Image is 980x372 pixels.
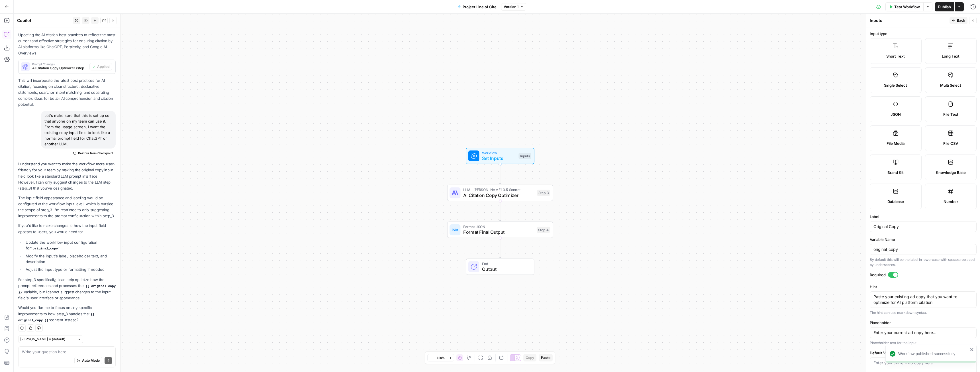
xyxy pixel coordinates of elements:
p: Would you like me to focus on any specific improvements to how step_3 handles the content instead? [18,305,116,323]
div: Placeholder text for the input. [870,340,977,345]
p: I understand you want to make the workflow more user-friendly for your team by making the origina... [18,161,116,191]
span: 120% [437,355,445,360]
span: Short Text [886,53,905,59]
code: {{ original_copy }} [18,284,116,294]
span: LLM · [PERSON_NAME] 3.5 Sonnet [463,187,534,192]
span: Test Workflow [894,4,920,10]
button: Publish [935,2,954,11]
span: Back [957,18,965,23]
button: Applied [89,63,112,70]
span: AI Citation Copy Optimizer [463,192,534,199]
div: EndOutput [447,259,553,275]
span: Copy [526,355,534,360]
label: Default Value [870,350,977,356]
span: Format JSON [463,224,534,229]
li: Adjust the input type or formatting if needed [24,267,116,272]
g: Edge from step_3 to step_4 [499,201,501,221]
div: Step 4 [537,227,550,233]
div: Copilot [17,18,71,23]
span: Output [482,266,528,273]
span: Publish [938,4,951,10]
span: Prompt Changes [32,63,87,66]
li: Update the workflow input configuration for [24,239,116,251]
span: Format Final Output [463,229,534,236]
div: Inputs [870,18,948,23]
button: Test Workflow [885,2,924,11]
button: Project Line of Cite [454,2,500,11]
code: original_copy [31,247,60,250]
button: close [970,347,974,352]
label: Placeholder [870,320,977,326]
p: The input field appearance and labeling would be configured at the workflow input level, which is... [18,195,116,219]
label: Label [870,214,977,219]
span: Knowledge Base [936,170,966,175]
div: WorkflowSet InputsInputs [447,148,553,164]
span: File Text [943,111,958,117]
div: LLM · [PERSON_NAME] 3.5 SonnetAI Citation Copy OptimizerStep 3 [447,185,553,201]
label: Input type [870,31,977,36]
span: Long Text [942,53,959,59]
span: Multi Select [940,82,961,88]
button: Copy [523,354,536,361]
input: Input Label [873,224,973,229]
span: JSON [891,111,901,117]
g: Edge from step_4 to end [499,238,501,258]
button: Back [950,17,967,24]
div: Format JSONFormat Final OutputStep 4 [447,221,553,238]
p: This will incorporate the latest best practices for AI citation, focusing on clear structure, dec... [18,78,116,108]
span: Restore from Checkpoint [78,151,113,155]
span: Number [944,199,958,204]
div: Inputs [518,153,531,159]
label: Hint [870,284,977,290]
textarea: Paste your existing ad copy that you want to optimize for AI platform citation [873,294,973,305]
div: Let's make sure that this is set up so that anyone on my team can use it. From the usage screen, ... [41,111,116,149]
div: Workflow published successfully [898,351,968,357]
span: Database [887,199,904,204]
button: Paste [539,354,553,361]
button: Restore from Checkpoint [71,150,116,156]
span: Applied [97,64,109,69]
p: For step_3 specifically, I can help optimize how the prompt references and processes the variable... [18,277,116,301]
div: Step 3 [537,190,550,196]
span: Single Select [884,82,907,88]
span: Set Inputs [482,155,516,162]
button: Version 1 [501,3,526,11]
span: Project Line of Cite [463,4,497,10]
span: End [482,261,528,266]
span: Auto Mode [82,358,100,363]
span: File Media [887,141,905,146]
div: The hint can use markdown syntax. [870,310,977,315]
span: Workflow [482,150,516,156]
p: If you'd like to make changes to how the input field appears to users, you would need to: [18,223,116,235]
button: Auto Mode [74,357,102,364]
li: Modify the input's label, placeholder text, and description [24,253,116,265]
label: Required [870,272,977,278]
input: original_copy [873,247,973,252]
input: Claude Sonnet 4 (default) [20,336,75,342]
span: Version 1 [504,4,518,9]
g: Edge from start to step_3 [499,164,501,184]
span: Paste [541,355,550,360]
span: AI Citation Copy Optimizer (step_3) [32,66,87,71]
h2: Solution [18,22,116,28]
p: Updating the AI citation best practices to reflect the most current and effective strategies for ... [18,32,116,56]
label: Variable Name [870,237,977,242]
input: Input Placeholder [873,330,973,336]
span: Brand Kit [887,170,904,175]
span: File CSV [943,141,958,146]
div: By default this will be the label in lowercase with spaces replaced by underscores. [870,257,977,267]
